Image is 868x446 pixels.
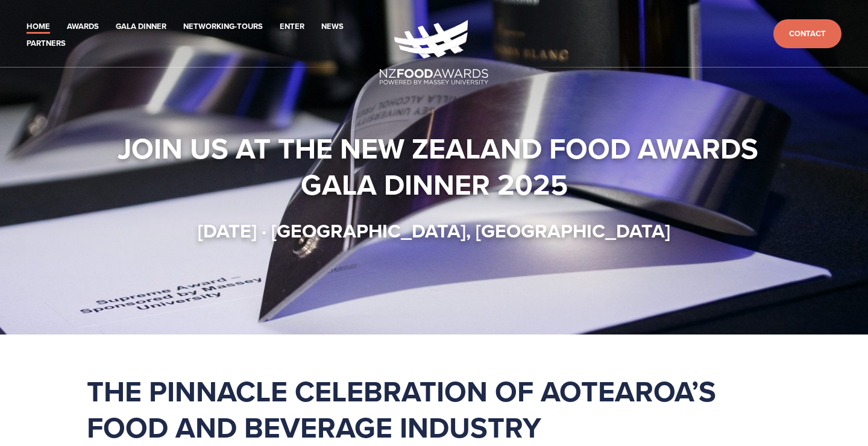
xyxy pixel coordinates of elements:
a: Gala Dinner [116,20,166,34]
a: Partners [27,37,66,51]
a: Enter [280,20,304,34]
h1: The pinnacle celebration of Aotearoa’s food and beverage industry [87,373,781,445]
a: Home [27,20,50,34]
a: Awards [67,20,99,34]
a: News [321,20,344,34]
strong: Join us at the New Zealand Food Awards Gala Dinner 2025 [118,127,766,206]
a: Networking-Tours [183,20,263,34]
a: Contact [773,19,841,49]
strong: [DATE] · [GEOGRAPHIC_DATA], [GEOGRAPHIC_DATA] [198,216,670,245]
